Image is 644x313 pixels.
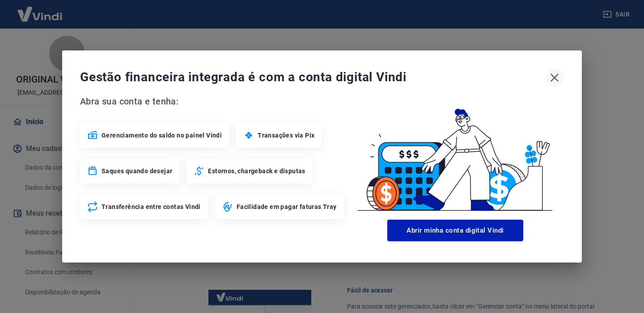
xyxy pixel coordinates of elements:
span: Saques quando desejar [102,167,172,175]
span: Abra sua conta e tenha: [80,94,347,109]
img: Good Billing [347,94,564,216]
span: Facilidade em pagar faturas Tray [237,202,337,211]
button: Abrir minha conta digital Vindi [387,220,523,241]
span: Estornos, chargeback e disputas [208,167,305,175]
span: Transações via Pix [258,131,314,140]
span: Gestão financeira integrada é com a conta digital Vindi [80,68,545,86]
span: Gerenciamento do saldo no painel Vindi [102,131,222,140]
span: Transferência entre contas Vindi [102,202,201,211]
